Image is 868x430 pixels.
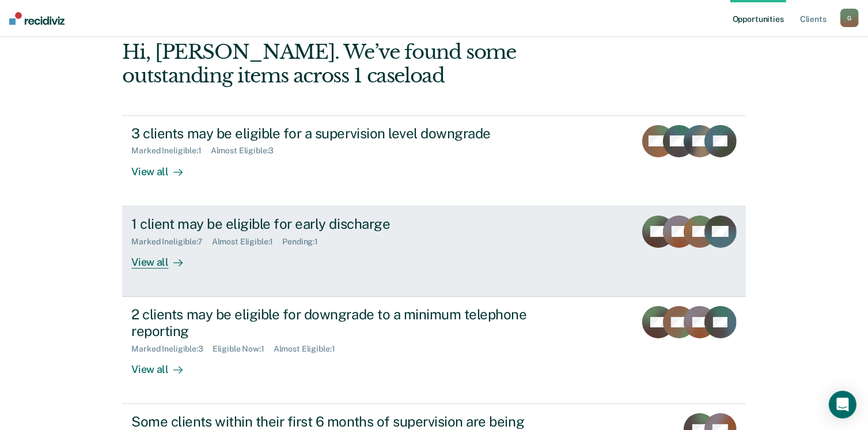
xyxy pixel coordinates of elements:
div: View all [131,353,196,376]
div: Eligible Now : 1 [213,344,274,354]
div: 1 client may be eligible for early discharge [131,216,536,232]
div: View all [131,246,196,269]
a: 2 clients may be eligible for downgrade to a minimum telephone reportingMarked Ineligible:3Eligib... [122,297,745,404]
div: 2 clients may be eligible for downgrade to a minimum telephone reporting [131,306,536,340]
div: View all [131,156,196,178]
div: Marked Ineligible : 7 [131,237,211,247]
div: Pending : 1 [282,237,327,247]
div: 3 clients may be eligible for a supervision level downgrade [131,125,536,142]
div: Almost Eligible : 1 [274,344,344,354]
a: 3 clients may be eligible for a supervision level downgradeMarked Ineligible:1Almost Eligible:3Vi... [122,115,745,206]
div: Almost Eligible : 1 [212,237,283,247]
div: Marked Ineligible : 1 [131,146,210,156]
img: Recidiviz [9,12,65,25]
button: G [840,9,859,27]
div: Hi, [PERSON_NAME]. We’ve found some outstanding items across 1 caseload [122,40,621,88]
div: Open Intercom Messenger [829,391,856,418]
div: Marked Ineligible : 3 [131,344,212,354]
div: Almost Eligible : 3 [211,146,283,156]
a: 1 client may be eligible for early dischargeMarked Ineligible:7Almost Eligible:1Pending:1View all [122,206,745,297]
